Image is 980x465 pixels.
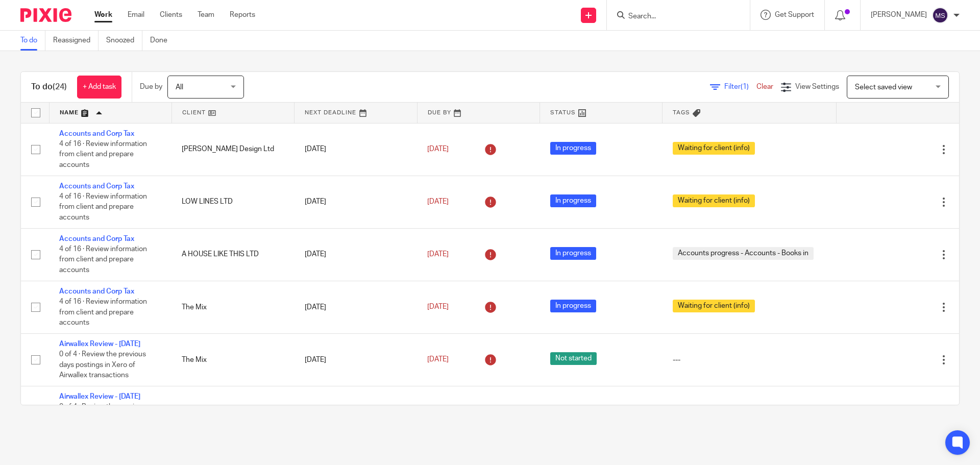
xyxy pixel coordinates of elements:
span: Waiting for client (info) [673,194,755,207]
span: 4 of 16 · Review information from client and prepare accounts [59,193,147,221]
a: Work [94,10,112,20]
span: [DATE] [427,303,449,310]
td: [DATE] [295,386,417,438]
td: The Mix [171,281,294,333]
span: 0 of 4 · Review the previous days postings in Xero of Airwallex transactions [59,351,146,379]
input: Search [627,12,719,21]
a: Accounts and Corp Tax [59,183,134,190]
td: [DATE] [295,228,417,281]
td: A HOUSE LIKE THIS LTD [171,228,294,281]
td: LOW LINES LTD [171,176,294,228]
span: All [176,84,183,91]
span: [DATE] [427,198,449,205]
img: svg%3E [932,7,948,23]
a: Airwallex Review - [DATE] [59,393,140,400]
a: Clear [756,83,773,90]
h1: To do [31,82,67,92]
td: [DATE] [295,123,417,176]
a: Airwallex Review - [DATE] [59,340,140,348]
span: [DATE] [427,356,449,363]
span: Select saved view [855,84,912,91]
a: To do [20,31,45,51]
span: View Settings [795,83,839,90]
a: Reports [230,10,255,20]
td: [PERSON_NAME] Design Ltd [171,123,294,176]
td: [DATE] [295,281,417,333]
td: [DATE] [295,176,417,228]
span: In progress [550,247,596,260]
img: Pixie [20,8,71,22]
p: Due by [140,82,162,92]
span: (24) [53,83,67,91]
span: Not started [550,405,597,418]
span: Waiting for client (info) [673,142,755,155]
a: Clients [160,10,182,20]
td: The Mix [171,333,294,386]
a: + Add task [77,76,121,99]
span: 4 of 16 · Review information from client and prepare accounts [59,140,147,168]
span: Filter [724,83,756,90]
a: Done [150,31,175,51]
span: Get Support [775,11,814,18]
span: 0 of 4 · Review the previous days postings in Xero of Airwallex transactions [59,403,146,431]
div: --- [673,355,826,365]
a: Snoozed [106,31,142,51]
td: [DATE] [295,333,417,386]
span: [DATE] [427,251,449,258]
span: Waiting for client (info) [673,300,755,312]
span: Not started [550,352,597,365]
span: Tags [673,110,690,115]
a: Email [128,10,144,20]
a: Accounts and Corp Tax [59,288,134,295]
p: [PERSON_NAME] [871,10,927,20]
a: Accounts and Corp Tax [59,130,134,137]
span: (1) [741,83,749,90]
span: [DATE] [427,145,449,153]
a: Team [198,10,214,20]
span: 4 of 16 · Review information from client and prepare accounts [59,298,147,326]
span: In progress [550,300,596,312]
td: The Mix [171,386,294,438]
a: Accounts and Corp Tax [59,235,134,242]
span: In progress [550,194,596,207]
a: Reassigned [53,31,99,51]
span: 4 of 16 · Review information from client and prepare accounts [59,246,147,274]
span: In progress [550,142,596,155]
span: Accounts progress - Accounts - Books in [673,247,814,260]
